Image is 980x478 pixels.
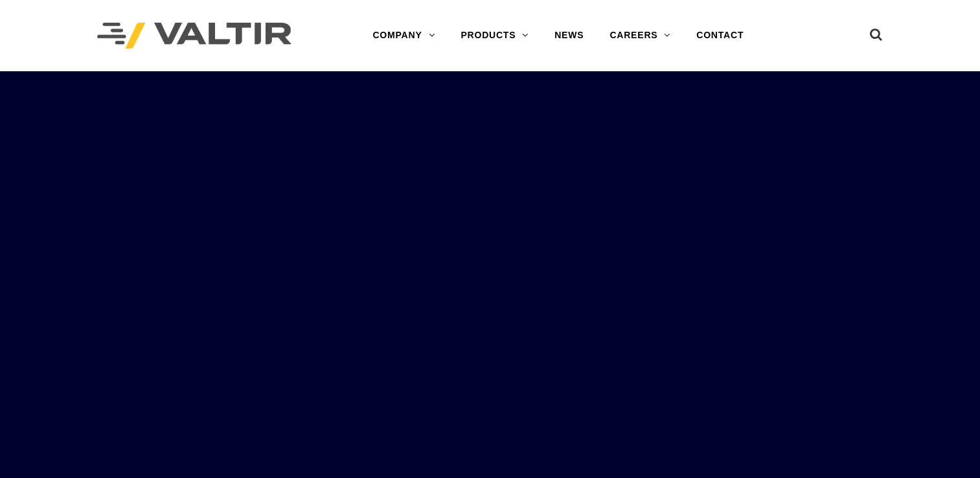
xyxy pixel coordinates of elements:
a: PRODUCTS [448,23,541,49]
a: NEWS [541,23,597,49]
img: Valtir [97,23,291,49]
a: COMPANY [359,23,448,49]
a: CAREERS [597,23,683,49]
a: CONTACT [683,23,757,49]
